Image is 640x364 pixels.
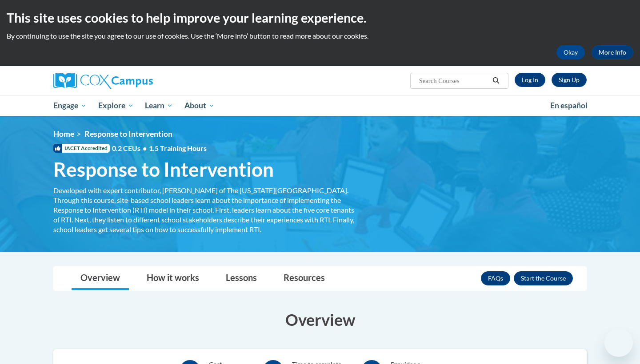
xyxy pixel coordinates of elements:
[149,144,207,152] span: 1.5 Training Hours
[72,267,129,290] a: Overview
[604,328,633,357] iframe: Button to launch messaging window
[143,144,147,152] span: •
[92,95,140,116] a: Explore
[138,267,208,290] a: How it works
[53,73,222,89] a: Cox Campus
[489,75,503,86] button: Search
[112,143,207,153] span: 0.2 CEUs
[48,95,92,116] a: Engage
[40,95,600,116] div: Main menu
[592,45,633,59] a: More Info
[550,101,588,110] span: En español
[53,73,153,89] img: Cox Campus
[53,100,87,111] span: Engage
[145,100,173,111] span: Learn
[53,158,274,181] span: Response to Intervention
[84,129,172,138] span: Response to Intervention
[515,73,545,87] a: Log In
[53,129,74,138] a: Home
[514,271,573,285] button: Enroll
[481,271,510,285] a: FAQs
[7,31,633,41] p: By continuing to use the site you agree to our use of cookies. Use the ‘More info’ button to read...
[98,100,134,111] span: Explore
[552,73,587,87] a: Register
[53,186,360,234] div: Developed with expert contributor, [PERSON_NAME] of The [US_STATE][GEOGRAPHIC_DATA]. Through this...
[179,95,220,116] a: About
[53,144,110,153] span: IACET Accredited
[418,75,489,86] input: Search Courses
[556,45,585,59] button: Okay
[139,95,179,116] a: Learn
[53,309,587,331] h3: Overview
[544,96,593,115] a: En español
[275,267,334,290] a: Resources
[217,267,266,290] a: Lessons
[7,9,633,27] h2: This site uses cookies to help improve your learning experience.
[184,100,215,111] span: About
